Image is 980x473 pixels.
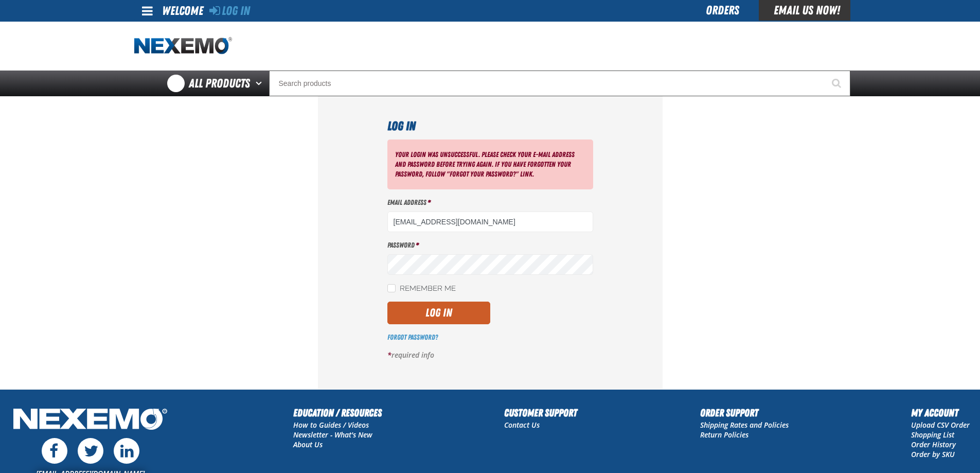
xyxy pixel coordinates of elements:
label: Email Address [387,198,593,207]
input: Remember Me [387,284,396,292]
a: Shipping Rates and Policies [700,420,789,430]
h2: Customer Support [504,405,577,421]
a: Forgot Password? [387,333,438,341]
a: Return Policies [700,430,749,440]
a: Upload CSV Order [911,420,970,430]
button: Log In [387,302,490,324]
a: Home [134,37,232,55]
h1: Log In [387,117,593,135]
a: About Us [293,440,323,449]
input: Search [269,71,850,96]
a: Newsletter - What's New [293,430,372,440]
span: All Products [189,74,250,93]
img: Nexemo logo [134,37,232,55]
button: Open All Products pages [252,71,269,96]
h2: My Account [911,405,970,421]
div: Your login was unsuccessful. Please check your e-mail address and password before trying again. I... [387,139,593,189]
a: Contact Us [504,420,540,430]
h2: Education / Resources [293,405,382,421]
a: Shopping List [911,430,954,440]
label: Password [387,240,593,250]
a: Log In [209,4,250,18]
a: Order by SKU [911,449,955,459]
h2: Order Support [700,405,789,421]
label: Remember Me [387,284,456,294]
img: Nexemo Logo [10,405,170,435]
a: How to Guides / Videos [293,420,369,430]
p: required info [387,351,593,360]
a: Order History [911,440,956,449]
button: Start Searching [825,71,850,96]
